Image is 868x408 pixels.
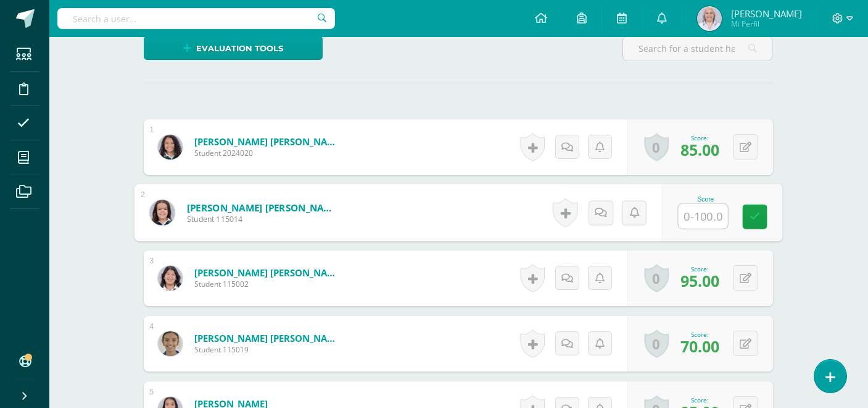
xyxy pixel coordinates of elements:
span: Student 115002 [194,279,342,289]
img: 068a312e53f63d12e34270e1c834a887.png [158,331,183,356]
div: Score: [680,265,719,273]
input: 0-100.0 [678,204,727,229]
span: 85.00 [680,139,719,160]
a: [PERSON_NAME] [PERSON_NAME] [194,332,342,344]
span: 70.00 [680,336,719,357]
input: Search a user… [57,8,335,29]
input: Search for a student here… [623,36,772,61]
a: 0 [644,133,669,161]
span: Student 115019 [194,344,342,355]
a: [PERSON_NAME] [PERSON_NAME] [194,135,342,148]
span: Evaluation tools [196,37,283,60]
a: [PERSON_NAME] [PERSON_NAME] [186,201,339,214]
span: 95.00 [680,270,719,291]
img: e775e0b560de24d3018f1746051c1120.png [158,135,183,159]
div: Score: [680,396,719,404]
div: Score [677,196,734,203]
span: Student 115014 [186,214,339,225]
div: Score: [680,134,719,142]
a: 0 [644,329,669,358]
span: [PERSON_NAME] [731,7,802,20]
img: 9ae987001820ec4db030cf804221db7d.png [149,200,175,225]
a: 0 [644,264,669,292]
a: [PERSON_NAME] [PERSON_NAME] [194,266,342,279]
span: Student 2024020 [194,148,342,158]
a: Evaluation tools [144,36,323,60]
div: Score: [680,330,719,339]
img: 97acd9fb5958ae2d2af5ec0280c1aec2.png [697,6,722,31]
img: 3a30efea21185ef172354e0ceef9618c.png [158,266,183,291]
span: Mi Perfil [731,19,802,29]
